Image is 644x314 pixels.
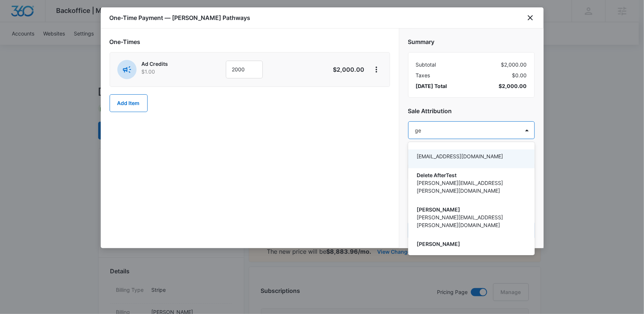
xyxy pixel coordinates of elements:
[417,248,524,263] p: [PERSON_NAME][EMAIL_ADDRESS][PERSON_NAME][DOMAIN_NAME]
[417,171,524,179] p: Delete AfterTest
[417,179,524,195] p: [PERSON_NAME][EMAIL_ADDRESS][PERSON_NAME][DOMAIN_NAME]
[417,206,524,213] p: [PERSON_NAME]
[417,213,524,229] p: [PERSON_NAME][EMAIL_ADDRESS][PERSON_NAME][DOMAIN_NAME]
[417,152,524,160] p: [EMAIL_ADDRESS][DOMAIN_NAME]
[417,240,524,248] p: [PERSON_NAME]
